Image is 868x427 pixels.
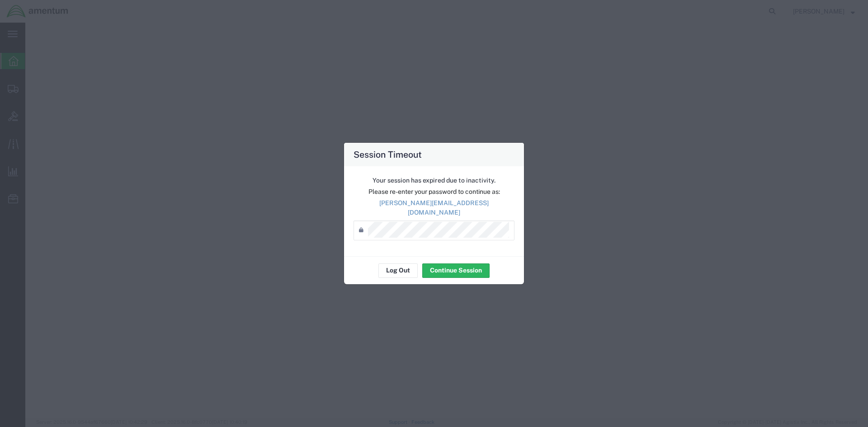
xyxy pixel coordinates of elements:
p: Please re-enter your password to continue as: [354,187,514,197]
p: [PERSON_NAME][EMAIL_ADDRESS][DOMAIN_NAME] [354,198,514,217]
h4: Session Timeout [354,148,422,161]
button: Continue Session [422,263,490,278]
button: Log Out [378,263,418,278]
p: Your session has expired due to inactivity. [354,176,514,185]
